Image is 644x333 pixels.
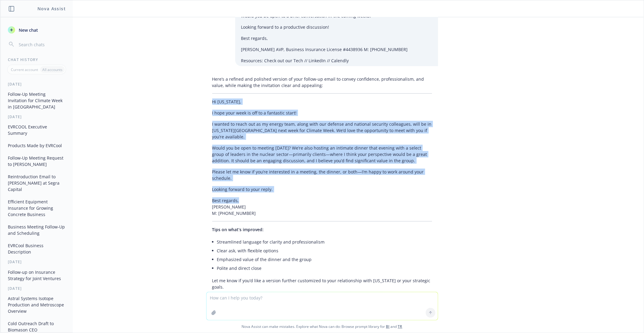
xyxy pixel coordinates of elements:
[212,99,432,105] p: Hi [US_STATE],
[18,27,38,33] span: New chat
[212,110,432,116] p: I hope your week is off to a fantastic start!
[212,76,432,89] p: Here’s a refined and polished version of your follow-up email to convey confidence, professionali...
[5,267,68,283] button: Follow-up on Insurance Strategy for Joint Ventures
[1,259,73,264] div: [DATE]
[217,238,432,246] li: Streamlined language for clarity and professionalism
[212,145,432,164] p: Would you be open to meeting [DATE]? We’re also hosting an intimate dinner that evening with a se...
[217,255,432,264] li: Emphasized value of the dinner and the group
[11,67,38,72] p: Current account
[18,40,66,49] input: Search chats
[5,141,68,150] button: Products Made by EVRCool
[5,24,68,35] button: New chat
[5,197,68,219] button: Efficient Equipment Insurance for Growing Concrete Business
[212,169,432,181] p: Please let me know if you’re interested in a meeting, the dinner, or both—I’m happy to work aroun...
[1,82,73,87] div: [DATE]
[3,320,641,333] span: Nova Assist can make mistakes. Explore what Nova can do: Browse prompt library for and
[241,46,432,53] p: [PERSON_NAME] AVP, Business Insurance License #4438936 M: [PHONE_NUMBER]
[212,186,432,192] p: Looking forward to your reply.
[217,264,432,273] li: Polite and direct close
[5,222,68,238] button: Business Meeting Follow-Up and Scheduling
[37,5,66,12] h1: Nova Assist
[5,172,68,194] button: Reintroduction Email to [PERSON_NAME] at Segra Capital
[5,293,68,316] button: Astral Systems Isotope Production and Metroscope Overview
[5,241,68,257] button: EVRCool Business Description
[212,277,432,290] p: Let me know if you’d like a version further customized to your relationship with [US_STATE] or yo...
[1,57,73,62] div: Chat History
[1,286,73,291] div: [DATE]
[386,324,390,329] a: BI
[5,89,68,112] button: Follow-Up Meeting Invitation for Climate Week in [GEOGRAPHIC_DATA]
[1,114,73,119] div: [DATE]
[241,35,432,41] p: Best regards,
[5,153,68,169] button: Follow-Up Meeting Request to [PERSON_NAME]
[241,24,432,30] p: Looking forward to a productive discussion!
[212,197,432,216] p: Best regards, [PERSON_NAME] M: [PHONE_NUMBER]
[42,67,62,72] p: All accounts
[217,246,432,255] li: Clear ask, with flexible options
[5,122,68,138] button: EVRCOOL Executive Summary
[241,57,432,64] p: Resources: Check out our Tech // LinkedIn // Calendly
[212,227,264,232] span: Tips on what’s improved:
[212,121,432,140] p: I wanted to reach out as my energy team, along with our defense and national security colleagues,...
[398,324,402,329] a: TR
